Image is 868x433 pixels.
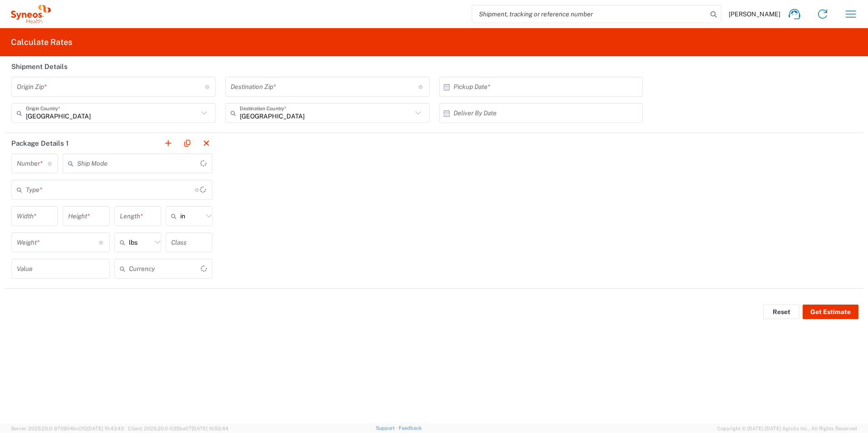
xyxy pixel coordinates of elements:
span: [PERSON_NAME] [729,10,780,18]
span: Server: 2025.20.0-970904bc0f3 [11,426,124,431]
button: Get Estimate [803,305,858,319]
button: Reset [763,305,799,319]
h2: Shipment Details [11,62,68,71]
a: Feedback [399,425,422,431]
span: Copyright © [DATE]-[DATE] Agistix Inc., All Rights Reserved [717,424,857,433]
h2: Package Details 1 [11,139,69,148]
span: [DATE] 10:52:44 [192,426,228,431]
a: Support [376,425,399,431]
h2: Calculate Rates [11,37,72,48]
span: [DATE] 10:43:43 [87,426,124,431]
span: Client: 2025.20.0-035ba07 [128,426,228,431]
input: Shipment, tracking or reference number [472,5,707,23]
